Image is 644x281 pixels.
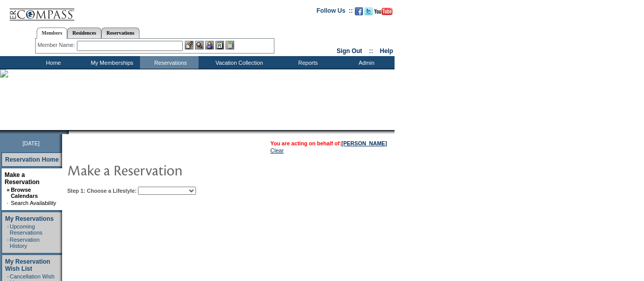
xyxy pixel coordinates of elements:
img: Follow us on Twitter [365,7,373,15]
a: Search Availability [11,200,56,206]
img: pgTtlMakeReservation.gif [67,160,271,180]
a: Reservations [101,28,139,38]
td: Admin [336,56,395,69]
a: Browse Calendars [11,187,38,199]
td: · [7,237,9,249]
img: Impersonate [205,41,214,49]
img: Become our fan on Facebook [355,7,363,15]
b: » [7,187,10,193]
a: Reservation Home [5,156,59,163]
a: Clear [270,147,284,154]
td: Vacation Collection [199,56,277,69]
span: [DATE] [22,140,40,146]
a: My Reservation Wish List [5,258,50,272]
div: Member Name: [38,41,77,49]
span: You are acting on behalf of: [270,140,387,146]
a: Sign Out [337,47,362,55]
td: · [7,200,10,206]
a: Help [380,47,393,55]
a: Make a Reservation [5,171,40,186]
img: Reservations [215,41,224,49]
td: Home [23,56,81,69]
b: Step 1: Choose a Lifestyle: [67,188,136,194]
a: Become our fan on Facebook [355,10,363,16]
img: Subscribe to our YouTube Channel [374,8,393,15]
td: My Memberships [81,56,140,69]
img: promoShadowLeftCorner.gif [65,130,69,134]
a: Residences [67,28,101,38]
a: [PERSON_NAME] [342,140,387,146]
td: · [7,223,9,236]
a: Members [37,28,68,39]
td: Reservations [140,56,199,69]
img: View [195,41,204,49]
a: Follow us on Twitter [365,10,373,16]
img: b_calculator.gif [226,41,234,49]
img: blank.gif [69,130,70,134]
td: Follow Us :: [317,6,353,18]
a: Subscribe to our YouTube Channel [374,10,393,16]
span: :: [369,47,373,55]
a: My Reservations [5,215,53,222]
img: b_edit.gif [185,41,193,49]
a: Upcoming Reservations [10,223,42,236]
td: Reports [277,56,336,69]
a: Reservation History [10,237,40,249]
